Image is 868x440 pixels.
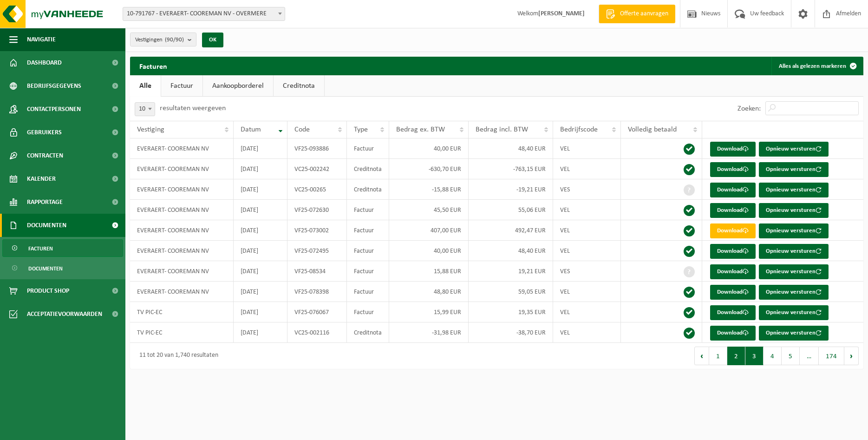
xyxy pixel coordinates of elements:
td: VF25-072630 [287,200,347,220]
td: EVERAERT- COOREMAN NV [130,200,234,220]
span: 10 [135,102,155,116]
td: [DATE] [234,282,287,302]
td: Creditnota [347,159,389,179]
span: Product Shop [27,279,69,302]
td: VES [553,179,621,200]
td: VEL [553,282,621,302]
a: Download [710,203,756,218]
button: Opnieuw versturen [759,183,829,197]
td: VEL [553,138,621,159]
button: Alles als gelezen markeren [771,57,862,75]
a: Download [710,142,756,157]
td: [DATE] [234,138,287,159]
td: -38,70 EUR [469,322,553,343]
td: 48,40 EUR [469,241,553,261]
button: Opnieuw versturen [759,244,829,259]
td: VEL [553,220,621,241]
td: -31,98 EUR [389,322,469,343]
td: 15,88 EUR [389,261,469,282]
span: Bedrijfscode [560,126,598,133]
span: Acceptatievoorwaarden [27,302,102,326]
button: Next [844,347,859,365]
td: Factuur [347,241,389,261]
td: 19,21 EUR [469,261,553,282]
span: Volledig betaald [628,126,677,133]
span: Vestiging [137,126,164,133]
a: Download [710,285,756,300]
a: Facturen [2,239,123,257]
button: Opnieuw versturen [759,326,829,341]
td: VEL [553,241,621,261]
td: -19,21 EUR [469,179,553,200]
td: Factuur [347,282,389,302]
span: Navigatie [27,28,56,51]
span: … [800,347,819,365]
td: EVERAERT- COOREMAN NV [130,179,234,200]
a: Alle [130,75,161,97]
td: Factuur [347,138,389,159]
a: Download [710,162,756,177]
span: 10-791767 - EVERAERT- COOREMAN NV - OVERMERE [123,7,285,21]
span: Bedrijfsgegevens [27,74,81,98]
a: Download [710,183,756,197]
td: VF25-072495 [287,241,347,261]
td: -15,88 EUR [389,179,469,200]
td: EVERAERT- COOREMAN NV [130,241,234,261]
td: EVERAERT- COOREMAN NV [130,282,234,302]
a: Creditnota [274,75,324,97]
td: [DATE] [234,322,287,343]
span: Dashboard [27,51,62,74]
button: Opnieuw versturen [759,142,829,157]
td: Creditnota [347,179,389,200]
td: 48,80 EUR [389,282,469,302]
td: VF25-076067 [287,302,347,322]
td: [DATE] [234,159,287,179]
button: 174 [819,347,844,365]
td: Factuur [347,302,389,322]
a: Offerte aanvragen [599,5,675,23]
td: 40,00 EUR [389,138,469,159]
td: [DATE] [234,302,287,322]
span: Offerte aanvragen [618,9,671,19]
td: VEL [553,159,621,179]
span: Bedrag ex. BTW [396,126,445,133]
td: VF25-093886 [287,138,347,159]
td: VF25-08534 [287,261,347,282]
h2: Facturen [130,57,176,75]
button: Previous [694,347,709,365]
td: 55,06 EUR [469,200,553,220]
button: 5 [782,347,800,365]
td: VEL [553,322,621,343]
td: -630,70 EUR [389,159,469,179]
span: Documenten [27,214,66,237]
count: (90/90) [165,37,184,43]
td: VC25-002116 [287,322,347,343]
td: [DATE] [234,220,287,241]
span: Documenten [28,260,63,277]
td: VC25-00265 [287,179,347,200]
td: 15,99 EUR [389,302,469,322]
a: Download [710,223,756,238]
label: Zoeken: [737,105,761,112]
button: Opnieuw versturen [759,203,829,218]
td: 59,05 EUR [469,282,553,302]
td: 19,35 EUR [469,302,553,322]
td: VES [553,261,621,282]
a: Download [710,305,756,320]
td: 407,00 EUR [389,220,469,241]
span: 10 [135,103,155,116]
button: 4 [764,347,782,365]
td: Factuur [347,220,389,241]
td: VC25-002242 [287,159,347,179]
button: Opnieuw versturen [759,264,829,279]
span: 10-791767 - EVERAERT- COOREMAN NV - OVERMERE [123,7,285,20]
div: 11 tot 20 van 1,740 resultaten [135,348,218,364]
button: Opnieuw versturen [759,305,829,320]
span: Facturen [28,240,53,257]
td: TV PIC-EC [130,302,234,322]
a: Download [710,326,756,341]
button: Opnieuw versturen [759,223,829,238]
td: VEL [553,200,621,220]
td: EVERAERT- COOREMAN NV [130,138,234,159]
button: Vestigingen(90/90) [130,33,196,46]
